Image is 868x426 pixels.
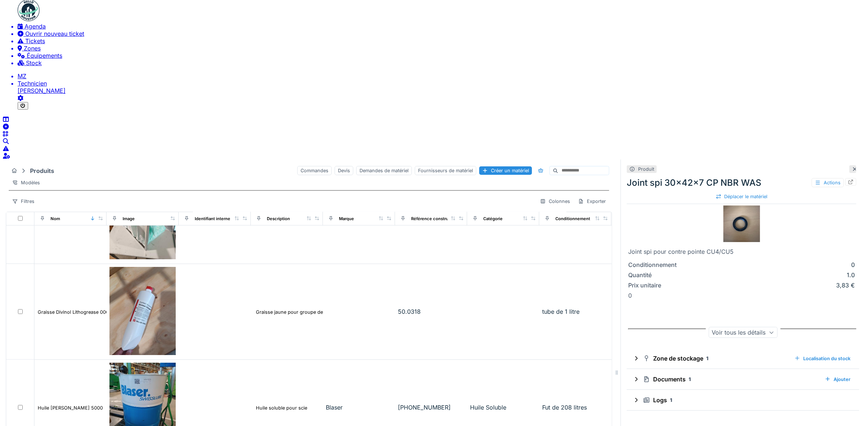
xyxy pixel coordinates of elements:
[356,166,412,175] div: Demandes de matériel
[628,271,683,279] div: Quantité
[18,59,865,67] a: Stock
[542,308,608,315] div: tube de 1 litre
[555,216,590,221] div: Conditionnement
[791,354,853,363] div: Localisation du stock
[18,23,865,30] a: Agenda
[630,393,856,407] summary: Logs1
[628,248,855,255] div: Joint spi pour contre pointe CU4/CU5
[670,397,672,403] sup: 1
[9,178,43,187] div: Modèles
[628,282,683,289] div: Prix unitaire
[51,216,60,221] div: Nom
[638,166,654,172] div: Produit
[643,396,850,404] div: Logs
[25,37,45,45] span: Tickets
[542,404,608,411] div: Fut de 208 litres
[628,261,683,268] div: Conditionnement
[630,372,856,387] summary: Documents1Ajouter
[25,30,84,37] span: Ouvrir nouveau ticket
[18,37,865,45] a: Tickets
[686,261,855,268] div: 0
[335,166,353,175] div: Devis
[689,376,691,382] sup: 1
[267,216,290,221] div: Description
[686,271,855,279] div: 1.0
[822,375,853,384] div: Ajouter
[25,23,46,30] span: Agenda
[38,309,118,315] div: Graisse Divinol Lithogrease 000/150
[195,216,230,221] div: Identifiant interne
[18,80,865,94] li: [PERSON_NAME]
[326,404,392,411] div: Blaser
[339,216,354,221] div: Marque
[18,72,865,94] a: MZ Technicien[PERSON_NAME]
[483,216,503,221] div: Catégorie
[18,72,865,80] li: MZ
[398,308,464,315] div: 50.0318
[643,376,819,383] div: Documents
[27,167,57,174] strong: Produits
[643,355,789,362] div: Zone de stockage
[575,197,609,206] div: Exporter
[479,166,532,175] div: Créer un matériel
[9,197,38,206] div: Filtres
[256,405,307,411] div: Huile soluble pour scie
[812,178,844,187] div: Actions
[706,355,708,361] sup: 1
[627,204,856,345] div: 0
[713,192,771,201] div: Déplacer le matériel
[630,351,856,366] summary: Zone de stockage1Localisation du stock
[27,52,62,59] span: Équipements
[38,405,103,411] div: Huile [PERSON_NAME] 5000
[18,30,865,37] a: Ouvrir nouveau ticket
[537,197,573,206] div: Colonnes
[123,216,135,221] div: Image
[18,80,865,87] div: Technicien
[627,177,856,188] div: Joint spi 30x42x7 CP NBR WAS
[26,59,42,67] span: Stock
[256,309,369,315] div: Graisse jaune pour groupe de graissage centralisé
[411,216,459,221] div: Référence constructeur
[686,282,855,289] div: 3,83 €
[24,45,41,52] span: Zones
[709,327,778,338] div: Voir tous les détails
[470,404,536,411] div: Huile Soluble
[18,45,865,52] a: Zones
[109,267,176,355] img: Graisse Divinol Lithogrease 000/150
[297,166,332,175] div: Commandes
[723,206,760,242] img: Joint spi 30x42x7 CP NBR WAS
[415,166,476,175] div: Fournisseurs de matériel
[398,404,464,411] div: [PHONE_NUMBER]
[18,52,865,59] a: Équipements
